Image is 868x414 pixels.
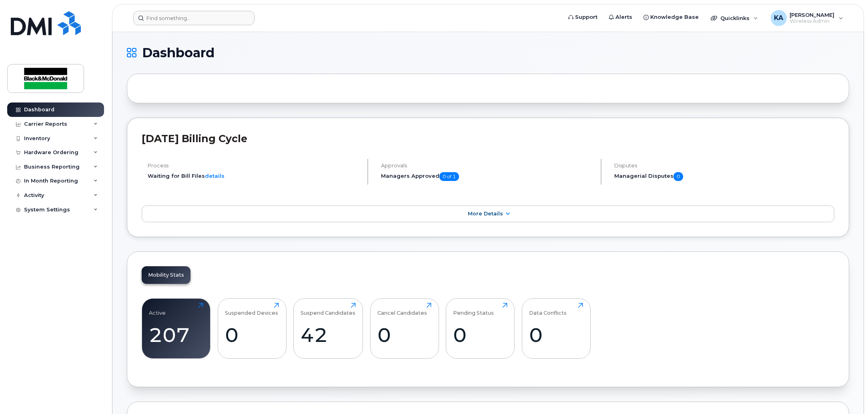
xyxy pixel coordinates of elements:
[225,303,279,354] a: Suspended Devices0
[142,47,214,59] span: Dashboard
[301,303,356,316] div: Suspend Candidates
[468,211,503,217] span: More Details
[453,303,507,354] a: Pending Status0
[453,323,507,347] div: 0
[149,303,166,316] div: Active
[529,323,583,347] div: 0
[377,303,427,316] div: Cancel Candidates
[529,303,567,316] div: Data Conflicts
[439,172,459,181] span: 0 of 1
[614,163,834,169] h4: Disputes
[225,323,279,347] div: 0
[381,163,594,169] h4: Approvals
[149,303,203,354] a: Active207
[225,303,278,316] div: Suspended Devices
[148,163,361,169] h4: Process
[381,172,594,181] h5: Managers Approved
[614,172,834,181] h5: Managerial Disputes
[142,133,834,145] h2: [DATE] Billing Cycle
[674,172,683,181] span: 0
[377,323,431,347] div: 0
[205,173,225,179] a: details
[301,303,356,354] a: Suspend Candidates42
[148,172,361,180] li: Waiting for Bill Files
[149,323,203,347] div: 207
[453,303,494,316] div: Pending Status
[529,303,583,354] a: Data Conflicts0
[301,323,356,347] div: 42
[377,303,431,354] a: Cancel Candidates0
